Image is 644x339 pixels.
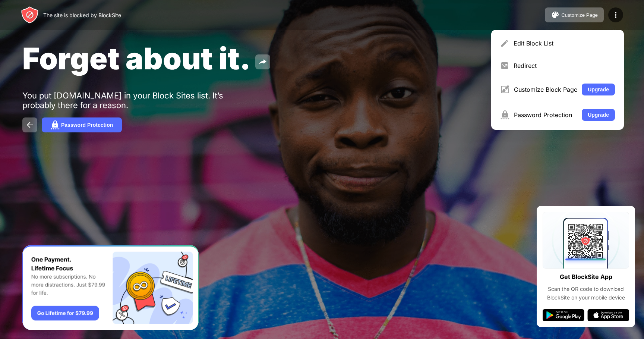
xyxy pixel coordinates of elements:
[22,91,253,110] div: You put [DOMAIN_NAME] in your Block Sites list. It’s probably there for a reason.
[500,39,509,48] img: menu-pencil.svg
[514,40,615,47] div: Edit Block List
[500,85,509,94] img: menu-customize.svg
[560,271,612,282] div: Get BlockSite App
[514,62,615,69] div: Redirect
[42,117,122,132] button: Password Protection
[543,309,584,321] img: google-play.svg
[258,57,267,66] img: share.svg
[21,6,39,24] img: header-logo.svg
[61,122,113,128] div: Password Protection
[582,84,615,95] button: Upgrade
[543,285,629,302] div: Scan the QR code to download BlockSite on your mobile device
[500,61,509,70] img: menu-redirect.svg
[545,7,604,22] button: Customize Page
[551,10,560,19] img: pallet.svg
[22,245,199,330] iframe: Banner
[514,111,577,119] div: Password Protection
[611,10,620,19] img: menu-icon.svg
[22,40,251,76] span: Forget about it.
[43,12,121,18] div: The site is blocked by BlockSite
[514,86,577,93] div: Customize Block Page
[51,120,60,129] img: password.svg
[582,109,615,121] button: Upgrade
[587,309,629,321] img: app-store.svg
[561,12,598,18] div: Customize Page
[500,110,509,119] img: menu-password.svg
[543,212,629,269] img: qrcode.svg
[25,120,34,129] img: back.svg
